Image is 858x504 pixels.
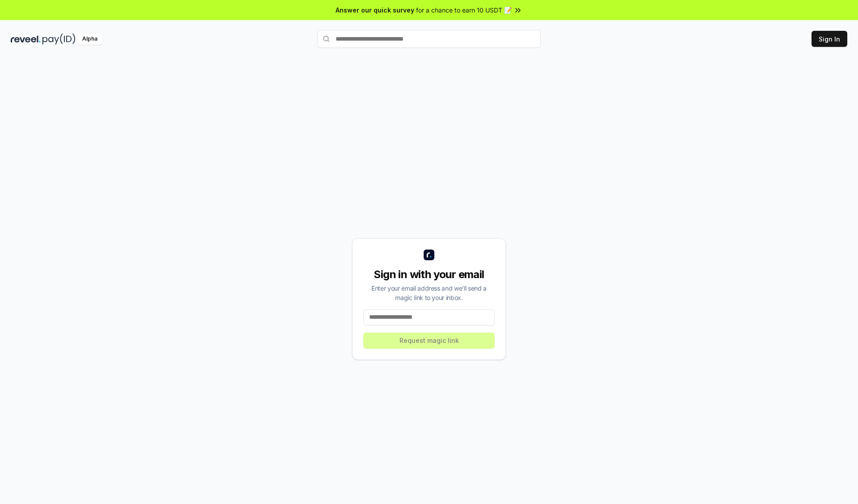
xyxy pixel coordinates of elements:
div: Alpha [77,33,102,45]
img: reveel_dark [11,33,41,45]
div: Sign in with your email [363,267,495,282]
button: Sign In [812,31,847,47]
span: Answer our quick survey [336,5,414,15]
span: for a chance to earn 10 USDT 📝 [416,5,512,15]
img: logo_small [424,250,434,260]
img: pay_id [42,33,76,45]
div: Enter your email address and we’ll send a magic link to your inbox. [363,283,495,302]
